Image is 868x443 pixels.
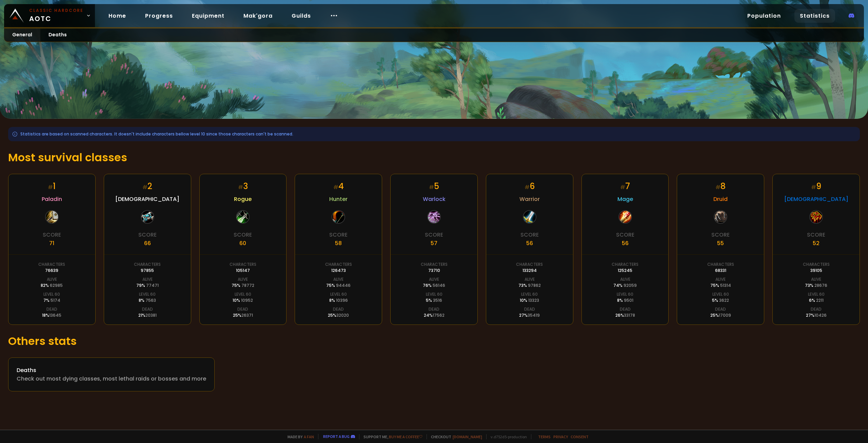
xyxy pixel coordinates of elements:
[138,312,157,318] div: 21 %
[711,230,730,239] div: Score
[43,297,60,303] div: 7 %
[359,434,422,439] span: Support me,
[45,267,58,274] div: 76639
[713,195,728,203] span: Druid
[4,29,40,42] a: General
[333,180,344,192] div: 4
[428,267,440,274] div: 73710
[431,239,437,247] div: 57
[429,276,439,282] div: Alive
[41,282,63,289] div: 82 %
[329,230,348,239] div: Score
[333,276,343,282] div: Alive
[429,306,439,312] div: Dead
[712,297,729,303] div: 5 %
[8,357,215,391] a: DeathsCheck out most dying classes, most lethal raids or bosses and more
[145,312,157,318] span: 20381
[814,282,827,288] span: 28676
[615,312,635,318] div: 26 %
[425,230,443,239] div: Score
[335,239,342,247] div: 58
[238,9,278,23] a: Mak'gora
[333,306,344,312] div: Dead
[237,306,248,312] div: Dead
[235,291,251,297] div: Level 60
[520,230,539,239] div: Score
[40,29,75,42] a: Deaths
[8,127,860,141] div: Statistics are based on scanned characters. It doesn't include characters bellow level 10 since t...
[139,291,156,297] div: Level 60
[186,9,230,23] a: Equipment
[808,291,825,297] div: Level 60
[142,276,153,282] div: Alive
[238,276,248,282] div: Alive
[811,183,816,191] small: #
[389,434,422,439] a: Buy me a coffee
[234,195,252,203] span: Rogue
[519,312,540,318] div: 27 %
[433,312,445,318] span: 17562
[811,180,821,192] div: 9
[811,276,821,282] div: Alive
[238,180,248,192] div: 3
[38,261,65,267] div: Characters
[421,261,448,267] div: Characters
[707,261,734,267] div: Characters
[525,183,530,191] small: #
[326,282,351,289] div: 75 %
[528,282,541,288] span: 97862
[613,282,637,289] div: 74 %
[103,9,132,23] a: Home
[138,230,157,239] div: Score
[230,261,256,267] div: Characters
[742,9,786,23] a: Population
[50,282,63,288] span: 62985
[304,434,314,439] a: a fan
[617,291,633,297] div: Level 60
[620,180,630,192] div: 7
[43,291,60,297] div: Level 60
[522,267,537,274] div: 133294
[525,276,535,282] div: Alive
[553,434,568,439] a: Privacy
[814,312,827,318] span: 10426
[518,282,541,289] div: 73 %
[333,183,338,191] small: #
[49,239,54,247] div: 71
[520,297,539,303] div: 10 %
[816,297,824,303] span: 2211
[720,282,731,288] span: 51314
[283,434,314,439] span: Made by
[139,297,156,303] div: 8 %
[145,297,156,303] span: 7563
[538,434,551,439] a: Terms
[811,306,822,312] div: Dead
[336,297,348,303] span: 10396
[48,180,56,192] div: 1
[42,312,61,318] div: 18 %
[620,276,630,282] div: Alive
[4,4,95,27] a: Classic HardcoreAOTC
[8,149,860,166] h1: Most survival classes
[233,297,253,303] div: 10 %
[521,291,538,297] div: Level 60
[486,434,527,439] span: v. d752d5 - production
[331,267,346,274] div: 126473
[51,297,60,303] span: 5174
[794,9,835,23] a: Statistics
[286,9,316,23] a: Guilds
[48,183,53,191] small: #
[423,282,445,289] div: 76 %
[719,312,731,318] span: 17009
[433,282,445,288] span: 56146
[233,312,253,318] div: 25 %
[47,276,57,282] div: Alive
[426,291,442,297] div: Level 60
[49,312,61,318] span: 13645
[519,195,540,203] span: Warrior
[142,183,147,191] small: #
[715,276,726,282] div: Alive
[329,297,348,303] div: 8 %
[617,297,633,303] div: 8 %
[426,297,442,303] div: 5 %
